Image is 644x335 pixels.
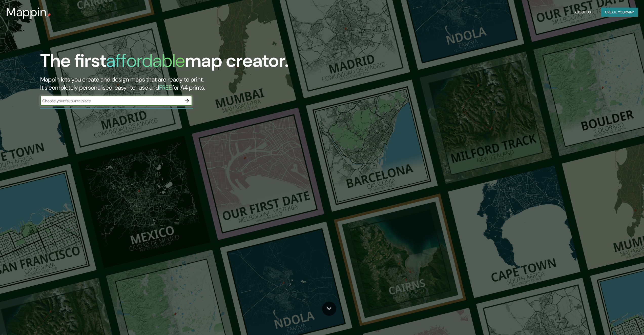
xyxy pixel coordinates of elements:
h5: FREE [159,84,172,91]
h1: The first map creator. [40,50,289,75]
button: About Us [572,8,593,17]
button: Create yourmap [601,8,638,17]
h2: Mappin lets you create and design maps that are ready to print. It's completely personalised, eas... [40,75,362,92]
img: mappin-pin [47,13,51,17]
input: Choose your favourite place [40,98,182,104]
h1: affordable [106,49,185,72]
h3: Mappin [6,5,47,19]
